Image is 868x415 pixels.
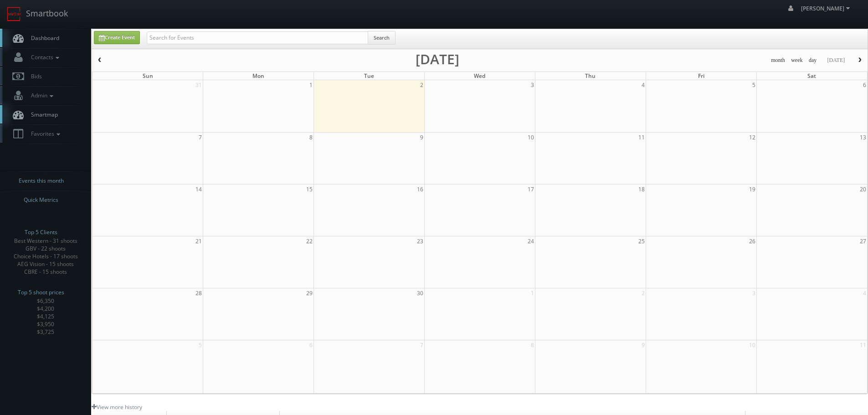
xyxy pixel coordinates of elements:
[419,133,424,142] span: 9
[698,72,704,80] span: Fri
[801,5,853,12] span: [PERSON_NAME]
[416,236,424,246] span: 23
[530,340,535,350] span: 8
[637,236,646,246] span: 25
[527,236,535,246] span: 24
[195,288,203,298] span: 28
[24,195,58,205] span: Quick Metrics
[641,340,646,350] span: 9
[92,403,142,411] a: View more history
[862,80,867,90] span: 6
[859,236,867,246] span: 27
[859,184,867,194] span: 20
[195,184,203,194] span: 14
[195,80,203,90] span: 31
[641,288,646,298] span: 2
[641,80,646,90] span: 4
[252,72,264,80] span: Mon
[824,55,848,66] button: [DATE]
[527,133,535,142] span: 10
[308,340,313,350] span: 6
[530,288,535,298] span: 1
[26,92,56,99] span: Admin
[308,80,313,90] span: 1
[788,55,806,66] button: week
[368,31,395,45] button: Search
[26,111,58,118] span: Smartmap
[637,133,646,142] span: 11
[474,72,485,80] span: Wed
[364,72,374,80] span: Tue
[416,288,424,298] span: 30
[806,55,820,66] button: day
[198,133,203,142] span: 7
[585,72,596,80] span: Thu
[305,288,313,298] span: 29
[751,80,756,90] span: 5
[7,7,21,21] img: smartbook-logo.png
[862,288,867,298] span: 4
[26,130,62,138] span: Favorites
[530,80,535,90] span: 3
[748,133,756,142] span: 12
[195,236,203,246] span: 21
[147,31,368,44] input: Search for Events
[143,72,153,80] span: Sun
[807,72,816,80] span: Sat
[94,31,140,44] a: Create Event
[751,288,756,298] span: 3
[19,176,64,185] span: Events this month
[859,133,867,142] span: 13
[305,236,313,246] span: 22
[198,340,203,350] span: 5
[308,133,313,142] span: 8
[25,228,57,237] span: Top 5 Clients
[748,340,756,350] span: 10
[416,184,424,194] span: 16
[527,184,535,194] span: 17
[859,340,867,350] span: 11
[748,236,756,246] span: 26
[637,184,646,194] span: 18
[18,288,64,297] span: Top 5 shoot prices
[419,340,424,350] span: 7
[768,55,788,66] button: month
[305,184,313,194] span: 15
[748,184,756,194] span: 19
[419,80,424,90] span: 2
[416,55,459,64] h2: [DATE]
[26,53,62,61] span: Contacts
[26,34,59,42] span: Dashboard
[26,72,42,80] span: Bids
